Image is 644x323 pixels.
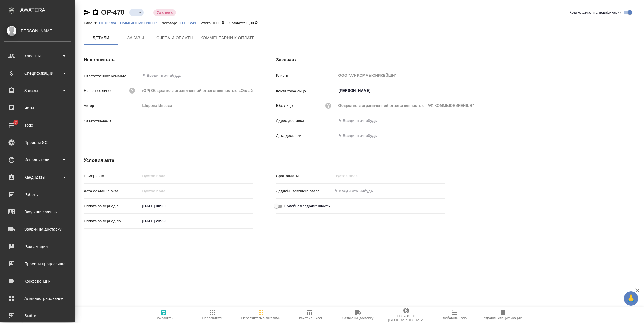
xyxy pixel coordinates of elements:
[92,9,99,16] button: Скопировать ссылку
[443,316,467,320] span: Добавить Todo
[20,4,75,16] div: AWATERA
[285,307,334,323] button: Скачать в Excel
[430,307,479,323] button: Добавить Todo
[334,307,382,323] button: Заявка на доставку
[142,72,232,79] input: ✎ Введи что-нибудь
[1,291,74,306] a: Администрирование
[484,316,522,320] span: Удалить спецификацию
[332,172,383,180] input: Пустое поле
[99,20,162,25] a: ООО "АФ КОММЬЮНИКЕЙШН"
[4,52,71,60] div: Клиенты
[122,34,149,42] span: Заказы
[276,88,336,94] p: Контактное лицо
[4,208,71,216] div: Входящие заявки
[342,316,373,320] span: Заявка на доставку
[276,103,293,109] p: Юр. лицо
[276,57,638,64] h4: Заказчик
[4,86,71,95] div: Заказы
[84,157,445,164] h4: Условия акта
[157,10,173,15] p: Удалена
[84,57,253,64] h4: Исполнитель
[276,173,333,179] p: Срок оплаты
[140,187,191,195] input: Пустое поле
[4,121,71,130] div: Todo
[140,86,253,95] input: Пустое поле
[84,173,140,179] p: Номер акта
[1,222,74,236] a: Заявки на доставку
[1,118,74,132] a: 7Todo
[284,203,330,209] span: Судебная задолженность
[4,28,71,34] div: [PERSON_NAME]
[276,133,336,139] p: Дата доставки
[188,307,237,323] button: Пересчитать
[201,34,255,42] span: Комментарии к оплате
[4,156,71,164] div: Исполнители
[4,277,71,285] div: Конференции
[84,188,140,194] p: Дата создания акта
[4,104,71,112] div: Чаты
[250,75,251,76] button: Open
[634,90,636,91] button: Open
[84,21,99,25] p: Клиент:
[84,73,140,79] p: Ответственная команда
[162,21,179,25] p: Договор:
[202,316,223,320] span: Пересчитать
[336,71,638,80] input: Пустое поле
[626,292,636,305] span: 🙏
[336,131,387,140] input: ✎ Введи что-нибудь
[1,274,74,288] a: Конференции
[336,101,638,110] input: Пустое поле
[84,9,91,16] button: Скопировать ссылку для ЯМессенджера
[624,291,638,306] button: 🙏
[201,21,213,25] p: Итого:
[237,307,285,323] button: Пересчитать с заказами
[4,225,71,234] div: Заявки на доставку
[1,101,74,115] a: Чаты
[84,218,140,224] p: Оплата за период по
[276,188,333,194] p: Дедлайн текущего этапа
[129,9,144,16] div: ​
[84,88,111,94] p: Наше юр. лицо
[4,173,71,182] div: Кандидаты
[241,316,280,320] span: Пересчитать с заказами
[4,138,71,147] div: Проекты SC
[140,307,188,323] button: Сохранить
[140,202,191,210] input: ✎ Введи что-нибудь
[4,294,71,303] div: Администрирование
[140,172,253,180] input: Пустое поле
[250,120,251,121] button: Open
[4,311,71,320] div: Выйти
[336,116,638,125] input: ✎ Введи что-нибудь
[87,34,115,42] span: Детали
[1,135,74,150] a: Проекты SC
[276,73,336,79] p: Клиент
[99,21,162,25] p: ООО "АФ КОММЬЮНИКЕЙШН"
[1,309,74,323] a: Выйти
[4,242,71,251] div: Рекламации
[276,118,336,124] p: Адрес доставки
[246,21,262,25] p: 0,00 ₽
[84,118,140,124] p: Ответственный
[332,187,383,195] input: ✎ Введи что-нибудь
[155,316,173,320] span: Сохранить
[1,257,74,271] a: Проекты процессинга
[213,21,229,25] p: 0,00 ₽
[1,239,74,254] a: Рекламации
[84,203,140,209] p: Оплата за период с
[140,101,253,110] input: Пустое поле
[4,190,71,199] div: Работы
[382,307,430,323] button: Написать в [GEOGRAPHIC_DATA]
[179,21,201,25] p: ОТП-1241
[84,103,140,109] p: Автор
[569,10,622,15] span: Кратко детали спецификации
[479,307,527,323] button: Удалить спецификацию
[179,20,201,25] a: ОТП-1241
[1,187,74,202] a: Работы
[156,34,194,42] span: Счета и оплаты
[4,69,71,78] div: Спецификации
[297,316,322,320] span: Скачать в Excel
[101,8,125,16] a: OP-470
[4,259,71,268] div: Проекты процессинга
[229,21,247,25] p: К оплате:
[11,120,20,125] span: 7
